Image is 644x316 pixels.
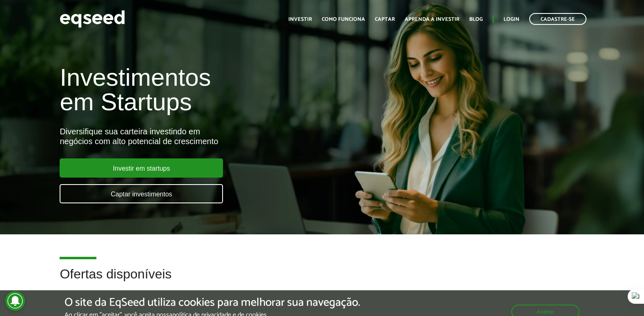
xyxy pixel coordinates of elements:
a: Login [504,17,519,22]
a: Captar investimentos [60,184,223,203]
h2: Ofertas disponíveis [60,267,584,294]
div: Diversifique sua carteira investindo em negócios com alto potencial de crescimento [60,127,370,146]
a: Blog [469,17,483,22]
a: Como funciona [322,17,365,22]
img: EqSeed [60,8,125,30]
a: Aprenda a investir [405,17,459,22]
a: Captar [375,17,395,22]
a: Investir [288,17,312,22]
h5: O site da EqSeed utiliza cookies para melhorar sua navegação. [65,296,360,309]
a: Cadastre-se [529,13,586,25]
h1: Investimentos em Startups [60,65,370,114]
a: Investir em startups [60,158,223,178]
